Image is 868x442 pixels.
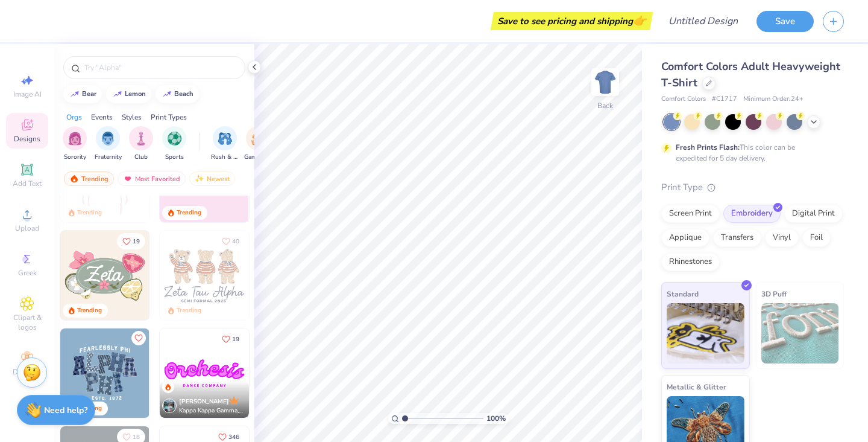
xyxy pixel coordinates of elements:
[160,231,249,320] img: a3be6b59-b000-4a72-aad0-0c575b892a6b
[189,171,235,186] div: Newest
[761,303,839,364] img: 3D Puff
[44,405,87,416] strong: Need help?
[160,328,249,418] img: e5c25cba-9be7-456f-8dc7-97e2284da968
[667,303,744,364] img: Standard
[593,70,617,94] img: Back
[216,233,245,249] button: Like
[6,313,48,332] span: Clipart & logos
[216,331,245,347] button: Like
[177,208,201,217] div: Trending
[661,94,706,104] span: Comfort Colors
[661,59,840,90] span: Comfort Colors Adult Heavyweight T-Shirt
[179,397,229,406] span: [PERSON_NAME]
[211,153,239,162] span: Rush & Bid
[676,143,740,152] strong: Fresh Prints Flash:
[134,153,148,162] span: Club
[101,132,115,146] img: Fraternity Image
[162,126,186,162] div: filter for Sports
[712,94,737,104] span: # C1717
[133,434,140,440] span: 18
[63,126,87,162] button: filter button
[248,231,338,320] img: d12c9beb-9502-45c7-ae94-40b97fdd6040
[68,132,82,146] img: Sorority Image
[14,134,40,144] span: Designs
[633,13,646,28] span: 👉
[784,205,843,223] div: Digital Print
[251,132,265,146] img: Game Day Image
[661,181,844,194] div: Print Type
[13,89,42,99] span: Image AI
[60,328,149,418] img: 5a4b4175-9e88-49c8-8a23-26d96782ddc6
[179,406,244,415] span: Kappa Kappa Gamma, [GEOGRAPHIC_DATA][US_STATE]
[244,126,272,162] div: filter for Game Day
[149,328,238,418] img: a3f22b06-4ee5-423c-930f-667ff9442f68
[232,336,239,342] span: 19
[83,62,237,74] input: Try "Alpha"
[70,91,80,98] img: trend_line.gif
[131,331,146,345] button: Like
[168,132,181,146] img: Sports Image
[91,112,113,123] div: Events
[165,153,184,162] span: Sports
[667,287,699,300] span: Standard
[64,153,86,162] span: Sorority
[118,171,186,186] div: Most Favorited
[661,205,720,223] div: Screen Print
[486,413,506,424] span: 100 %
[661,253,720,271] div: Rhinestones
[765,229,799,247] div: Vinyl
[659,9,747,33] input: Untitled Design
[661,229,709,247] div: Applique
[15,223,39,233] span: Upload
[244,153,272,162] span: Game Day
[13,367,42,377] span: Decorate
[95,153,122,162] span: Fraternity
[174,91,193,97] div: beach
[229,396,239,405] img: topCreatorCrown.gif
[129,126,153,162] button: filter button
[77,306,102,315] div: Trending
[113,91,122,98] img: trend_line.gif
[117,233,145,249] button: Like
[248,328,338,418] img: 190a3832-2857-43c9-9a52-6d493f4406b1
[125,91,146,97] div: lemon
[122,112,142,123] div: Styles
[129,126,153,162] div: filter for Club
[134,132,148,146] img: Club Image
[195,175,204,183] img: Newest.gif
[802,229,831,247] div: Foil
[123,175,133,183] img: most_fav.gif
[761,287,787,300] span: 3D Puff
[177,306,201,315] div: Trending
[713,229,761,247] div: Transfers
[95,126,122,162] button: filter button
[676,142,824,164] div: This color can be expedited for 5 day delivery.
[156,85,199,103] button: beach
[667,380,726,393] span: Metallic & Glitter
[63,85,102,103] button: bear
[494,12,650,30] div: Save to see pricing and shipping
[64,171,114,186] div: Trending
[228,434,239,440] span: 346
[18,268,37,278] span: Greek
[149,231,238,320] img: d6d5c6c6-9b9a-4053-be8a-bdf4bacb006d
[13,179,42,188] span: Add Text
[95,126,122,162] div: filter for Fraternity
[106,85,151,103] button: lemon
[77,208,102,217] div: Trending
[69,175,79,183] img: trending.gif
[162,91,172,98] img: trend_line.gif
[597,100,613,111] div: Back
[63,126,87,162] div: filter for Sorority
[162,399,177,413] img: Avatar
[723,205,781,223] div: Embroidery
[151,112,187,123] div: Print Types
[218,132,232,146] img: Rush & Bid Image
[244,126,272,162] button: filter button
[743,94,804,104] span: Minimum Order: 24 +
[232,239,239,245] span: 40
[133,239,140,245] span: 19
[66,112,82,123] div: Orgs
[756,11,814,32] button: Save
[82,91,96,97] div: bear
